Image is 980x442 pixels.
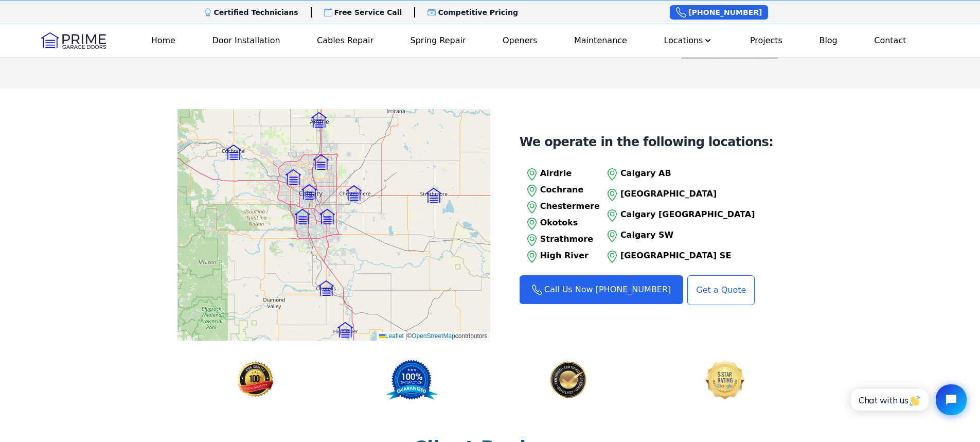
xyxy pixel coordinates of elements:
p: Certified Technicians [214,7,298,17]
a: Projects [746,30,787,51]
img: Marker [226,145,241,160]
img: Certified [647,359,803,400]
a: Calgary SW [604,228,755,244]
img: 100% satisfation guaranteed [334,359,490,400]
img: Marker [311,112,327,128]
img: 100% satisfation guaranteed [177,359,334,400]
img: Marker [318,280,334,296]
a: Cochrane [524,183,600,199]
img: Logo [41,32,106,49]
p: [GEOGRAPHIC_DATA] [620,188,755,200]
img: Marker [346,185,362,201]
a: Contact [870,30,910,51]
p: Strathmore [540,233,600,245]
p: Calgary AB [620,167,755,180]
p: Competitive Pricing [438,7,518,17]
a: OpenStreetMap [412,332,455,340]
p: [GEOGRAPHIC_DATA] SE [620,250,755,262]
img: Marker [337,322,353,338]
a: Get a Quote [687,275,755,305]
a: Chestermere [524,199,600,216]
a: Home [147,30,180,51]
p: Calgary SW [620,229,755,241]
a: Cables Repair [313,30,378,51]
img: Marker [319,209,335,224]
a: Leaflet [379,332,404,340]
a: High River [524,249,600,265]
p: Calgary [GEOGRAPHIC_DATA] [620,208,755,221]
h4: We operate in the following locations: [520,134,774,150]
a: Strathmore [524,232,600,249]
p: Chestermere [540,200,600,213]
a: Calgary AB [604,166,755,183]
a: [PHONE_NUMBER] [670,5,768,20]
img: Marker [295,209,310,224]
p: High River [540,250,600,262]
a: Okotoks [524,216,600,232]
img: Marker [426,188,441,203]
span: | [405,332,407,340]
p: Free Service Call [334,7,402,17]
a: Calgary [GEOGRAPHIC_DATA] [604,207,755,224]
img: Marker [313,154,329,170]
a: Spring Repair [406,30,470,51]
p: Okotoks [540,217,600,229]
a: Door Installation [208,30,284,51]
a: Openers [498,30,542,51]
a: Airdrie [524,166,600,183]
a: Blog [815,30,841,51]
a: Maintenance [570,30,631,51]
img: Marker [301,184,317,200]
p: Airdrie [540,167,600,180]
p: Cochrane [540,184,600,196]
a: [GEOGRAPHIC_DATA] [604,187,755,203]
div: © contributors [377,332,490,341]
img: Certified [490,359,647,400]
a: Call Us Now [PHONE_NUMBER] [520,275,684,304]
button: Locations [660,30,717,51]
img: Marker [286,169,301,185]
a: [GEOGRAPHIC_DATA] SE [604,249,755,265]
iframe: Tidio Chat [840,376,975,424]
